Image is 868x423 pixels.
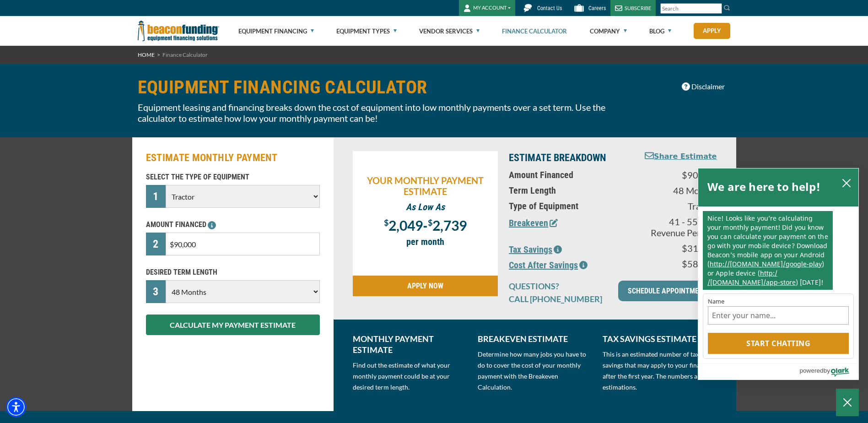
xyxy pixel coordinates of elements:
[357,175,494,197] p: YOUR MONTHLY PAYMENT ESTIMATE
[146,185,166,208] div: 1
[824,365,830,376] span: by
[509,293,607,304] p: CALL [PHONE_NUMBER]
[618,281,717,301] a: SCHEDULE APPOINTMENT
[357,217,494,232] p: -
[509,281,607,292] p: QUESTIONS?
[799,364,858,380] a: Powered by Olark
[166,233,319,255] input: $
[419,16,480,46] a: Vendor Services
[509,201,625,211] p: Type of Equipment
[509,185,625,196] p: Term Length
[353,333,467,355] p: MONTHLY PAYMENT ESTIMATE
[636,169,717,180] p: $90,000
[138,102,630,124] p: Equipment leasing and financing breaks down the cost of equipment into low monthly payments over ...
[698,168,859,380] div: olark chatbox
[432,217,467,233] span: 2,739
[636,201,717,211] p: Tractor
[509,216,558,230] button: Breakeven
[836,389,859,416] button: Close Chatbox
[509,258,588,272] button: Cost After Savings
[603,333,717,344] p: TAX SAVINGS ESTIMATE
[146,233,166,255] div: 2
[723,4,731,11] img: Search
[146,315,320,335] button: CALCULATE MY PAYMENT ESTIMATE
[502,16,567,46] a: Finance Calculator
[660,3,722,14] input: Search
[708,306,849,325] input: Name
[146,267,320,278] p: DESIRED TERM LENGTH
[384,217,388,228] span: $
[336,16,397,46] a: Equipment Types
[839,176,854,189] button: close chatbox
[707,178,820,196] h2: We are here to help!
[138,51,155,58] a: HOME
[603,349,717,393] p: This is an estimated number of tax savings that may apply to your financing after the first year....
[509,169,625,180] p: Amount Financed
[478,333,592,344] p: BREAKEVEN ESTIMATE
[649,16,671,46] a: Blog
[353,276,498,296] a: APPLY NOW
[694,23,730,39] a: Apply
[162,51,208,58] span: Finance Calculator
[146,219,320,230] p: AMOUNT FINANCED
[590,16,627,46] a: Company
[537,5,562,11] span: Contact Us
[146,172,320,183] p: SELECT THE TYPE OF EQUIPMENT
[698,206,858,293] div: chat
[636,216,717,238] p: 41 - 55 Avg. Revenue Per Job
[708,333,849,354] button: Start chatting
[712,5,720,12] a: Clear search text
[636,243,717,254] p: $31,500
[353,360,467,393] p: Find out the estimate of what your monthly payment could be at your desired term length.
[428,217,432,228] span: $
[388,217,423,233] span: 2,049
[478,349,592,393] p: Determine how many jobs you have to do to cover the cost of your monthly payment with the Breakev...
[509,151,625,165] p: ESTIMATE BREAKDOWN
[509,243,562,256] button: Tax Savings
[138,78,630,97] h1: EQUIPMENT FINANCING CALCULATOR
[708,298,849,304] label: Name
[146,280,166,303] div: 3
[146,151,320,165] h2: ESTIMATE MONTHLY PAYMENT
[645,151,717,163] button: Share Estimate
[588,5,606,11] span: Careers
[710,260,822,268] a: http: / /beaconfunding.com /google-play - open in a new tab
[703,211,833,290] p: Nice! Looks like you’re calculating your monthly payment! Did you know you can calculate your pay...
[691,81,725,92] span: Disclaimer
[799,365,823,376] span: powered
[636,258,717,269] p: $58,500
[707,269,796,287] a: http: / /beaconfunding.com /app-store - open in a new tab
[357,201,494,212] p: As Low As
[6,397,26,417] div: Accessibility Menu
[636,185,717,196] p: 48 Months
[138,16,219,46] img: Beacon Funding Corporation logo
[676,78,731,95] button: Disclaimer
[238,16,314,46] a: Equipment Financing
[357,236,494,247] p: per month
